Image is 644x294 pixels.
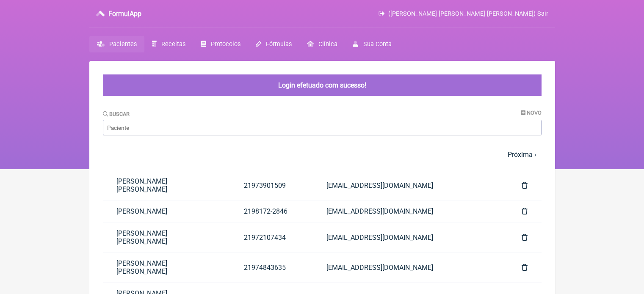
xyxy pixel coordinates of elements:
[345,36,399,52] a: Sua Conta
[161,41,185,48] span: Receitas
[379,10,548,17] a: ([PERSON_NAME] [PERSON_NAME] [PERSON_NAME]) Sair
[89,36,144,52] a: Pacientes
[103,74,542,96] div: Login efetuado com sucesso!
[363,41,392,48] span: Sua Conta
[108,10,141,18] h3: FormulApp
[299,36,345,52] a: Clínica
[313,201,508,222] a: [EMAIL_ADDRESS][DOMAIN_NAME]
[527,110,542,116] span: Novo
[521,110,542,116] a: Novo
[103,223,231,252] a: [PERSON_NAME] [PERSON_NAME]
[144,36,193,52] a: Receitas
[103,120,542,135] input: Paciente
[318,41,337,48] span: Clínica
[388,10,548,17] span: ([PERSON_NAME] [PERSON_NAME] [PERSON_NAME]) Sair
[103,111,130,117] label: Buscar
[313,227,508,248] a: [EMAIL_ADDRESS][DOMAIN_NAME]
[211,41,240,48] span: Protocolos
[508,151,536,159] a: Próxima ›
[248,36,299,52] a: Fórmulas
[230,227,313,248] a: 21972107434
[193,36,248,52] a: Protocolos
[103,201,231,222] a: [PERSON_NAME]
[109,41,137,48] span: Pacientes
[230,175,313,196] a: 21973901509
[230,201,313,222] a: 2198172-2846
[313,257,508,278] a: [EMAIL_ADDRESS][DOMAIN_NAME]
[266,41,292,48] span: Fórmulas
[103,170,231,200] a: [PERSON_NAME] [PERSON_NAME]
[103,253,231,282] a: [PERSON_NAME] [PERSON_NAME]
[230,257,313,278] a: 21974843635
[313,175,508,196] a: [EMAIL_ADDRESS][DOMAIN_NAME]
[103,146,542,164] nav: pager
